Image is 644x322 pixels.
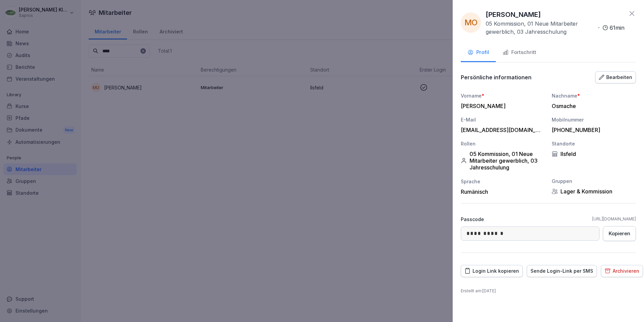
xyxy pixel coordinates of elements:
div: Sende Login-Link per SMS [530,267,593,275]
button: Kopieren [603,226,636,241]
div: Mobilnummer [552,116,636,123]
div: Standorte [552,140,636,147]
button: Bearbeiten [595,71,636,83]
div: Nachname [552,92,636,99]
div: Sprache [461,178,545,185]
button: Login Link kopieren [461,265,523,277]
div: Profil [468,49,489,56]
div: Gruppen [552,178,636,185]
p: 05 Kommission, 01 Neue Mitarbeiter gewerblich, 03 Jahresschulung [486,20,595,36]
p: Persönliche informationen [461,74,532,81]
div: Bearbeiten [599,74,632,81]
div: Vorname [461,92,545,99]
div: [PERSON_NAME] [461,103,542,109]
div: Rumänisch [461,188,545,195]
div: [EMAIL_ADDRESS][DOMAIN_NAME] [461,127,542,133]
div: Osmache [552,103,633,109]
div: Ilsfeld [552,151,636,157]
div: · [486,20,624,36]
a: [URL][DOMAIN_NAME] [592,216,636,222]
div: Kopieren [609,230,630,237]
div: 05 Kommission, 01 Neue Mitarbeiter gewerblich, 03 Jahresschulung [461,151,545,171]
p: 61 min [610,24,624,32]
div: E-Mail [461,116,545,123]
button: Archivieren [601,265,643,277]
div: Lager & Kommission [552,188,636,195]
button: Fortschritt [496,44,543,62]
div: Rollen [461,140,545,147]
div: Fortschritt [503,49,536,56]
button: Sende Login-Link per SMS [527,265,597,277]
p: Passcode [461,216,484,223]
div: Login Link kopieren [464,267,519,275]
p: Erstellt am : [DATE] [461,288,636,294]
div: [PHONE_NUMBER] [552,127,633,133]
div: MO [461,12,481,33]
p: [PERSON_NAME] [486,9,541,20]
button: Profil [461,44,496,62]
div: Archivieren [605,267,639,275]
